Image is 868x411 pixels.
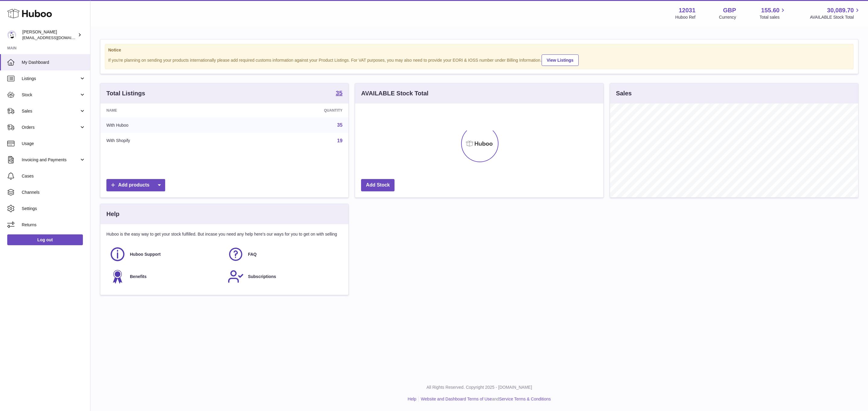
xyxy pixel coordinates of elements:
h3: Total Listings [106,89,145,97]
a: Add Stock [361,179,395,191]
a: 19 [337,138,343,143]
a: Website and Dashboard Terms of Use [421,397,492,401]
span: Channels [22,190,86,195]
div: Huboo Ref [675,14,696,20]
span: FAQ [248,252,257,257]
a: Log out [7,234,83,245]
span: Huboo Support [130,252,161,257]
p: Huboo is the easy way to get your stock fulfilled. But incase you need any help here's our ways f... [106,231,342,237]
span: Stock [22,92,79,98]
a: Subscriptions [228,268,340,285]
strong: 12031 [679,6,696,14]
a: Service Terms & Conditions [499,397,551,401]
span: AVAILABLE Stock Total [810,14,861,20]
h3: Help [106,210,119,218]
a: 35 [336,90,342,97]
span: Sales [22,108,79,114]
div: Currency [719,14,736,20]
span: Orders [22,125,79,130]
strong: Notice [108,47,850,53]
th: Quantity [234,104,348,117]
span: [EMAIL_ADDRESS][DOMAIN_NAME] [22,35,89,40]
span: Usage [22,141,86,147]
span: Invoicing and Payments [22,157,79,163]
a: Huboo Support [109,246,222,262]
strong: GBP [723,6,736,14]
div: If you're planning on sending your products internationally please add required customs informati... [108,54,850,66]
a: 35 [337,122,343,128]
p: All Rights Reserved. Copyright 2025 - [DOMAIN_NAME] [95,385,863,390]
a: Benefits [109,268,222,285]
span: Total sales [759,14,786,20]
h3: Sales [616,89,632,97]
span: Returns [22,222,86,228]
a: 155.60 Total sales [759,6,786,20]
td: With Huboo [100,117,234,133]
span: My Dashboard [22,60,86,65]
span: Listings [22,76,79,82]
div: [PERSON_NAME] [22,29,77,41]
td: With Shopify [100,133,234,149]
span: Settings [22,206,86,212]
li: and [419,396,551,402]
img: internalAdmin-12031@internal.huboo.com [7,30,16,39]
h3: AVAILABLE Stock Total [361,89,428,97]
strong: 35 [336,90,342,96]
a: FAQ [228,246,340,262]
span: 155.60 [761,6,779,14]
span: Cases [22,173,86,179]
span: 30,089.70 [827,6,854,14]
a: View Listings [542,54,579,66]
span: Subscriptions [248,274,276,280]
th: Name [100,104,234,117]
a: Add products [106,179,165,191]
a: 30,089.70 AVAILABLE Stock Total [810,6,861,20]
a: Help [408,397,417,401]
span: Benefits [130,274,146,280]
